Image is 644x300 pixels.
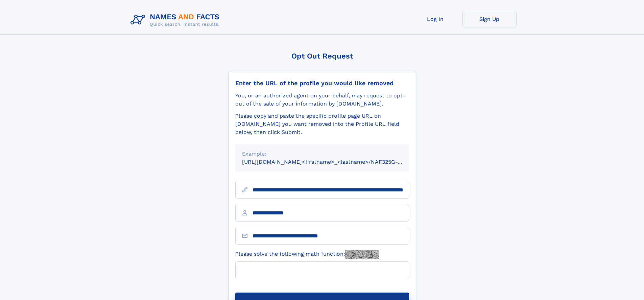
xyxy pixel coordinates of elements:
div: Example: [242,150,402,158]
a: Log In [408,11,462,27]
small: [URL][DOMAIN_NAME]<firstname>_<lastname>/NAF325G-xxxxxxxx [242,159,422,165]
div: Opt Out Request [228,52,416,60]
label: Please solve the following math function: [235,250,379,259]
img: Logo Names and Facts [128,11,225,29]
div: You, or an authorized agent on your behalf, may request to opt-out of the sale of your informatio... [235,92,409,108]
a: Sign Up [462,11,517,27]
div: Enter the URL of the profile you would like removed [235,79,409,87]
div: Please copy and paste the specific profile page URL on [DOMAIN_NAME] you want removed into the Pr... [235,112,409,136]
